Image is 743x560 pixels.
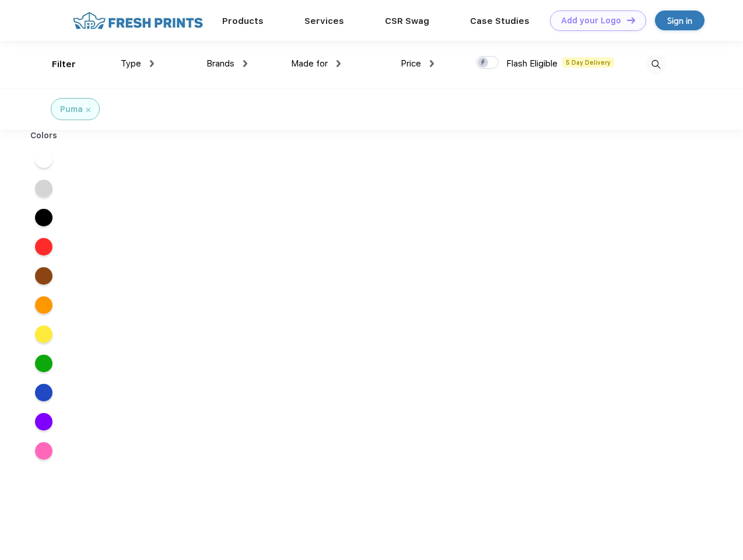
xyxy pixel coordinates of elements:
[150,60,154,67] img: dropdown.png
[627,17,635,23] img: DT
[206,58,234,69] span: Brands
[561,16,621,26] div: Add your Logo
[52,58,76,71] div: Filter
[667,14,692,27] div: Sign in
[291,58,328,69] span: Made for
[222,16,264,26] a: Products
[86,108,90,112] img: filter_cancel.svg
[337,60,341,67] img: dropdown.png
[60,103,83,116] div: Puma
[121,58,141,69] span: Type
[646,55,665,74] img: desktop_search.svg
[243,60,247,67] img: dropdown.png
[506,58,558,69] span: Flash Eligible
[562,57,614,68] span: 5 Day Delivery
[401,58,421,69] span: Price
[430,60,434,67] img: dropdown.png
[22,129,66,142] div: Colors
[69,10,206,31] img: fo%20logo%202.webp
[304,16,344,26] a: Services
[655,10,705,30] a: Sign in
[385,16,429,26] a: CSR Swag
